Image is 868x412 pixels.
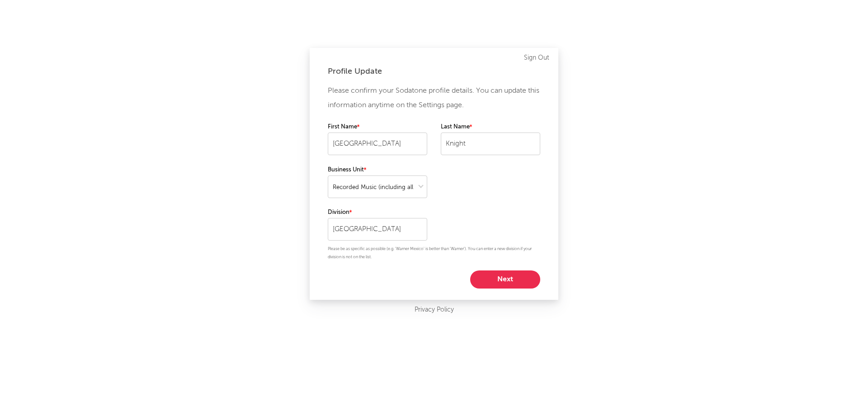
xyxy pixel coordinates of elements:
p: Please confirm your Sodatone profile details. You can update this information anytime on the Sett... [328,84,540,113]
button: Next [470,270,540,289]
div: Profile Update [328,66,540,77]
input: Your first name [328,133,427,155]
input: Your division [328,218,427,241]
label: Division [328,207,427,218]
a: Privacy Policy [415,304,454,316]
label: First Name [328,122,427,133]
p: Please be as specific as possible (e.g. 'Warner Mexico' is better than 'Warner'). You can enter a... [328,245,540,261]
input: Your last name [441,133,540,155]
label: Last Name [441,122,540,133]
a: Sign Out [524,52,549,63]
label: Business Unit [328,165,427,175]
